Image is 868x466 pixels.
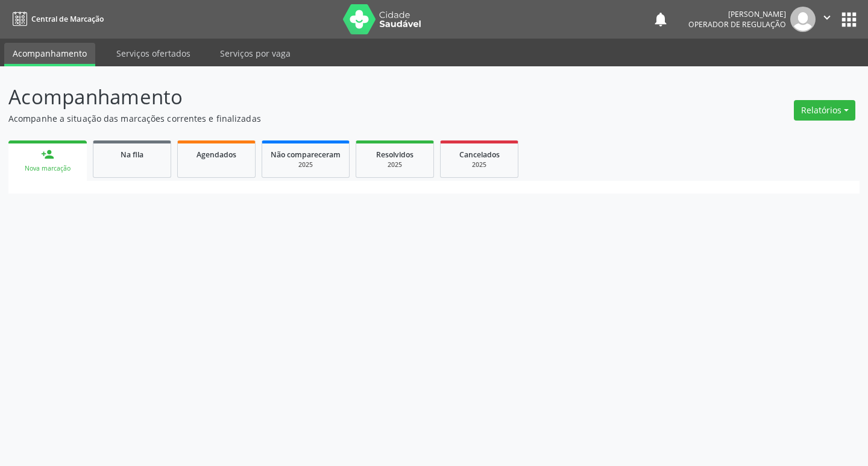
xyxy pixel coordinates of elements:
[459,150,500,160] span: Cancelados
[688,9,786,19] div: [PERSON_NAME]
[8,9,104,29] a: Central de Marcação
[816,7,838,32] button: 
[121,150,143,160] span: Na fila
[794,100,855,121] button: Relatórios
[820,11,834,24] i: 
[449,160,509,169] div: 2025
[271,150,341,160] span: Não compareceram
[365,160,425,169] div: 2025
[108,43,199,64] a: Serviços ofertados
[838,9,860,30] button: apps
[271,160,341,169] div: 2025
[197,150,236,160] span: Agendados
[8,82,604,112] p: Acompanhamento
[688,19,786,30] span: Operador de regulação
[17,164,78,173] div: Nova marcação
[31,14,104,24] span: Central de Marcação
[376,150,414,160] span: Resolvidos
[41,148,54,161] div: person_add
[4,43,95,66] a: Acompanhamento
[212,43,299,64] a: Serviços por vaga
[652,11,669,28] button: notifications
[790,7,816,32] img: img
[8,112,604,125] p: Acompanhe a situação das marcações correntes e finalizadas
